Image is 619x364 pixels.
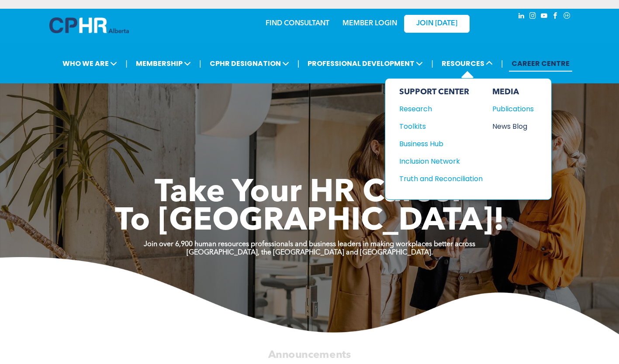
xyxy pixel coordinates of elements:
[399,173,474,184] div: Truth and Reconciliation
[509,55,572,72] a: CAREER CENTRE
[155,178,464,209] span: Take Your HR Career
[305,55,425,72] span: PROFESSIONAL DEVELOPMENT
[399,103,483,114] a: Research
[439,55,495,72] span: RESOURCES
[539,11,549,23] a: youtube
[207,55,292,72] span: CPHR DESIGNATION
[133,55,194,72] span: MEMBERSHIP
[399,156,474,167] div: Inclusion Network
[399,138,483,149] a: Business Hub
[399,121,483,132] a: Toolkits
[492,121,534,132] a: News Blog
[517,11,526,23] a: linkedin
[492,121,530,132] div: News Blog
[49,17,129,33] img: A blue and white logo for cp alberta
[492,87,534,97] div: MEDIA
[551,11,560,23] a: facebook
[399,156,483,167] a: Inclusion Network
[399,103,474,114] div: Research
[431,55,433,72] li: |
[528,11,538,23] a: instagram
[399,173,483,184] a: Truth and Reconciliation
[399,121,474,132] div: Toolkits
[562,11,572,23] a: Social network
[492,103,534,114] a: Publications
[404,15,470,33] a: JOIN [DATE]
[399,138,474,149] div: Business Hub
[501,55,503,72] li: |
[144,241,475,248] strong: Join over 6,900 human resources professionals and business leaders in making workplaces better ac...
[416,20,457,28] span: JOIN [DATE]
[492,103,530,114] div: Publications
[199,55,201,72] li: |
[187,249,433,256] strong: [GEOGRAPHIC_DATA], the [GEOGRAPHIC_DATA] and [GEOGRAPHIC_DATA].
[60,55,120,72] span: WHO WE ARE
[297,55,300,72] li: |
[115,206,505,237] span: To [GEOGRAPHIC_DATA]!
[342,20,397,27] a: MEMBER LOGIN
[266,20,329,27] a: FIND CONSULTANT
[399,87,483,97] div: SUPPORT CENTER
[125,55,128,72] li: |
[268,350,351,360] span: Announcements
